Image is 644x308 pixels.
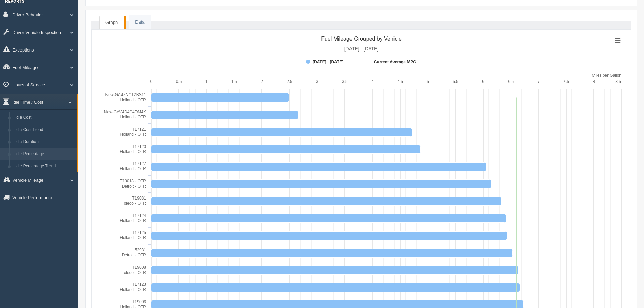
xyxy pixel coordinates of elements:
text: 5 [427,79,429,84]
text: 4 [371,79,374,84]
a: Data [129,15,151,29]
tspan: T17120 [132,144,146,149]
text: 7.5 [563,79,569,84]
tspan: Holland - OTR [120,132,146,137]
tspan: T19018 - OTR [120,179,146,184]
tspan: Toledo - OTR [122,201,146,206]
tspan: [DATE] - [DATE] [313,60,343,64]
text: 2 [261,79,263,84]
text: 7 [537,79,540,84]
text: 0 [150,79,153,84]
tspan: T17121 [132,127,146,132]
tspan: Holland - OTR [120,218,146,223]
tspan: T19006 [132,299,146,304]
tspan: Holland - OTR [120,235,146,240]
a: Idle Duration [12,136,77,148]
a: Graph [99,16,124,29]
tspan: Holland - OTR [120,149,146,154]
text: 3.5 [342,79,348,84]
tspan: T17123 [132,282,146,287]
tspan: [DATE] - [DATE] [344,46,379,52]
tspan: T19081 [132,196,146,201]
tspan: T17125 [132,230,146,235]
tspan: New-GAV4D4C4DM4K [104,109,146,114]
tspan: T17124 [132,213,146,218]
text: 6 [482,79,484,84]
text: 8 [593,79,595,84]
text: 5.5 [453,79,458,84]
tspan: New-GA4ZNC12BS11 [105,92,146,97]
text: 4.5 [397,79,403,84]
tspan: Detroit - OTR [122,253,146,258]
text: 6.5 [508,79,514,84]
tspan: T19008 [132,265,146,270]
text: 8.5 [615,79,621,84]
tspan: 52931 [135,248,146,252]
text: 1.5 [231,79,237,84]
tspan: Holland - OTR [120,115,146,119]
a: Idle Cost Trend [12,124,77,136]
tspan: Current Average MPG [374,60,416,64]
tspan: Fuel Mileage Grouped by Vehicle [321,36,402,42]
tspan: Miles per Gallon [592,73,621,78]
text: 2.5 [287,79,292,84]
text: 0.5 [176,79,182,84]
tspan: T17127 [132,161,146,166]
tspan: Holland - OTR [120,98,146,102]
tspan: Detroit - OTR [122,184,146,189]
tspan: Holland - OTR [120,287,146,292]
a: Idle Cost [12,112,77,124]
text: 3 [316,79,318,84]
a: Idle Percentage [12,148,77,160]
a: Idle Percentage Trend [12,160,77,173]
tspan: Toledo - OTR [122,270,146,275]
text: 1 [205,79,208,84]
tspan: Holland - OTR [120,166,146,171]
